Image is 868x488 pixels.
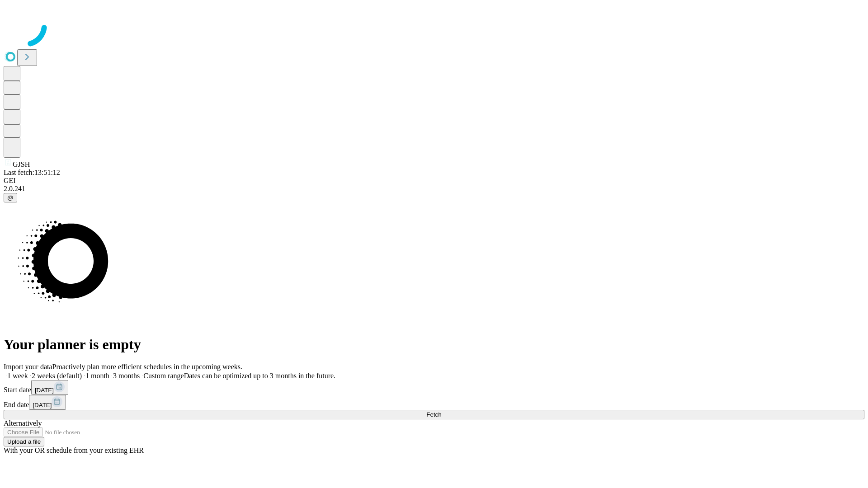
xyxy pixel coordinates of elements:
[31,380,68,395] button: [DATE]
[4,363,52,371] span: Import your data
[52,363,242,371] span: Proactively plan more efficient schedules in the upcoming weeks.
[4,177,864,185] div: GEI
[113,372,140,380] span: 3 months
[4,380,864,395] div: Start date
[29,395,66,410] button: [DATE]
[7,194,14,201] span: @
[184,372,335,380] span: Dates can be optimized up to 3 months in the future.
[4,336,864,353] h1: Your planner is empty
[4,437,44,446] button: Upload a file
[4,410,864,419] button: Fetch
[4,193,17,202] button: @
[4,446,144,454] span: With your OR schedule from your existing EHR
[4,419,42,427] span: Alternatively
[4,169,60,176] span: Last fetch: 13:51:12
[7,372,28,380] span: 1 week
[33,402,52,408] span: [DATE]
[143,372,184,380] span: Custom range
[32,372,82,380] span: 2 weeks (default)
[85,372,109,380] span: 1 month
[426,411,441,418] span: Fetch
[13,160,30,168] span: GJSH
[35,387,54,394] span: [DATE]
[4,395,864,410] div: End date
[4,185,864,193] div: 2.0.241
